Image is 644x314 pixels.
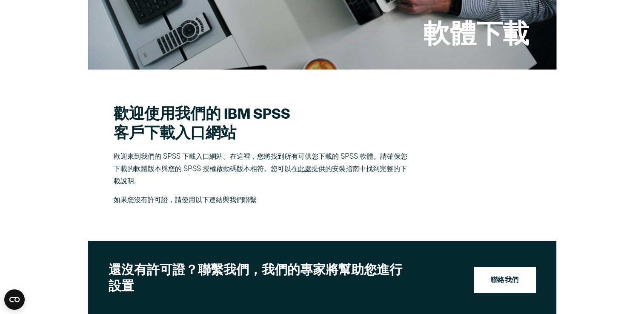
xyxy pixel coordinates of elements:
a: 聯絡我們 [474,267,536,293]
h2: 歡迎使用我們的 IBM SPSS 客戶下載入口網站 [114,103,412,142]
strong: 聯絡我們 [491,275,519,286]
h2: 聯繫我們，我們的專家將幫助您進行設置 [109,261,406,293]
p: 如果您沒有許可證，請使用以下連結與我們聯繫 [114,194,412,207]
strong: 還沒有許可證？ [109,260,198,277]
button: 開啟 CMP 小工具 [4,289,25,310]
p: 歡迎來到我們的 SPSS 下載入口網站。在這裡，您將找到所有可供您下載的 SPSS 軟體。請確保您下載的軟體版本與您的 SPSS 授權啟動碼版本相符。您可以在 提供的安裝指南中找到完整的下載說明。 [114,151,412,188]
a: 此處 [298,166,312,173]
h1: 軟體下載 [424,16,529,49]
